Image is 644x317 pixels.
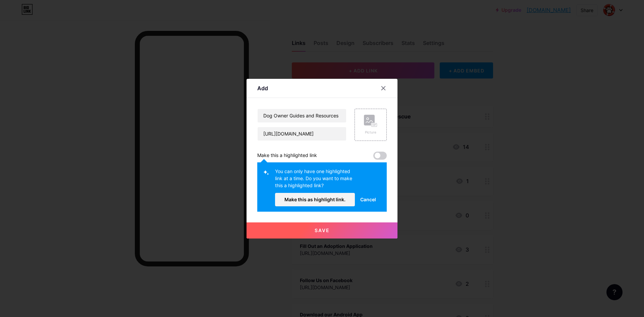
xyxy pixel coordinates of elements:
[258,127,346,141] input: URL
[275,193,355,206] button: Make this as highlight link.
[355,193,381,206] button: Cancel
[360,196,376,203] span: Cancel
[364,130,377,135] div: Picture
[284,197,345,202] span: Make this as highlight link.
[257,152,317,160] div: Make this a highlighted link
[275,168,355,193] div: You can only have one highlighted link at a time. Do you want to make this a highlighted link?
[257,84,268,92] div: Add
[315,227,330,233] span: Save
[258,109,346,122] input: Title
[247,222,397,239] button: Save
